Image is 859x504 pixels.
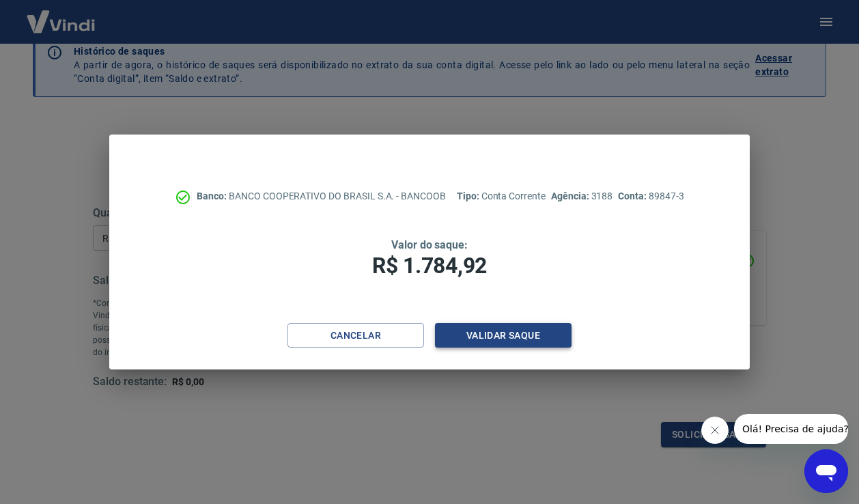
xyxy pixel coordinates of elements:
[8,10,115,20] span: Olá! Precisa de ajuda?
[435,323,572,348] button: Validar saque
[457,191,481,201] span: Tipo:
[618,189,684,204] p: 89847-3
[287,323,424,348] button: Cancelar
[197,191,229,201] span: Banco:
[701,417,729,444] iframe: Fechar mensagem
[551,191,591,201] span: Agência:
[804,449,848,493] iframe: Botão para abrir a janela de mensagens
[734,414,848,444] iframe: Mensagem da empresa
[391,238,468,251] span: Valor do saque:
[197,189,446,204] p: BANCO COOPERATIVO DO BRASIL S.A. - BANCOOB
[618,191,649,201] span: Conta:
[372,253,487,279] span: R$ 1.784,92
[457,189,546,204] p: Conta Corrente
[551,189,612,204] p: 3188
